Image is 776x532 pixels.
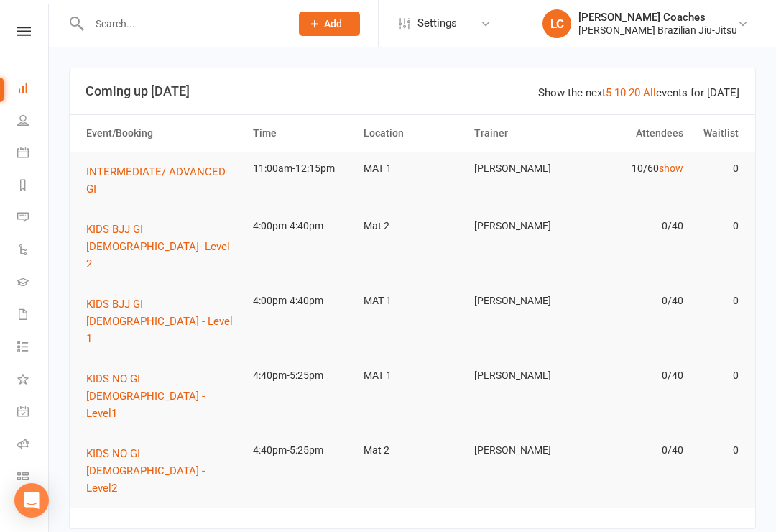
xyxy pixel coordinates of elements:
[246,284,357,318] td: 4:00pm-4:40pm
[86,372,205,420] span: KIDS NO GI [DEMOGRAPHIC_DATA] - Level1
[690,284,745,318] td: 0
[324,18,342,29] span: Add
[86,223,230,270] span: KIDS BJJ GI [DEMOGRAPHIC_DATA]- Level 2
[538,84,739,101] div: Show the next events for [DATE]
[17,397,50,429] a: General attendance kiosk mode
[468,434,578,467] td: [PERSON_NAME]
[17,170,50,203] a: Reports
[14,483,49,518] div: Open Intercom Messenger
[690,115,745,152] th: Waitlist
[578,434,689,467] td: 0/40
[578,359,689,393] td: 0/40
[246,152,357,185] td: 11:00am-12:15pm
[690,434,745,467] td: 0
[643,86,656,99] a: All
[86,295,240,347] button: KIDS BJJ GI [DEMOGRAPHIC_DATA] - Level 1
[85,14,280,34] input: Search...
[578,152,689,185] td: 10/60
[578,284,689,318] td: 0/40
[578,209,689,243] td: 0/40
[357,152,468,185] td: MAT 1
[578,115,689,152] th: Attendees
[17,106,50,138] a: People
[246,359,357,393] td: 4:40pm-5:25pm
[17,364,50,397] a: What's New
[86,163,240,198] button: INTERMEDIATE/ ADVANCED GI
[17,462,50,494] a: Class kiosk mode
[246,209,357,243] td: 4:00pm-4:40pm
[606,86,611,99] a: 5
[357,359,468,393] td: MAT 1
[357,115,468,152] th: Location
[246,115,357,152] th: Time
[659,162,683,174] a: show
[357,209,468,243] td: Mat 2
[468,152,578,185] td: [PERSON_NAME]
[246,434,357,467] td: 4:40pm-5:25pm
[299,12,360,36] button: Add
[468,284,578,318] td: [PERSON_NAME]
[468,359,578,393] td: [PERSON_NAME]
[690,359,745,393] td: 0
[357,434,468,467] td: Mat 2
[417,7,457,40] span: Settings
[86,370,240,422] button: KIDS NO GI [DEMOGRAPHIC_DATA] - Level1
[86,165,226,196] span: INTERMEDIATE/ ADVANCED GI
[629,86,640,99] a: 20
[542,9,571,38] div: LC
[690,152,745,185] td: 0
[86,298,233,345] span: KIDS BJJ GI [DEMOGRAPHIC_DATA] - Level 1
[578,11,737,24] div: [PERSON_NAME] Coaches
[86,84,739,98] h3: Coming up [DATE]
[614,86,626,99] a: 10
[80,115,246,152] th: Event/Booking
[17,138,50,170] a: Calendar
[86,445,240,497] button: KIDS NO GI [DEMOGRAPHIC_DATA] - Level2
[578,24,737,37] div: [PERSON_NAME] Brazilian Jiu-Jitsu
[468,115,578,152] th: Trainer
[86,221,240,272] button: KIDS BJJ GI [DEMOGRAPHIC_DATA]- Level 2
[17,429,50,462] a: Roll call kiosk mode
[86,447,205,495] span: KIDS NO GI [DEMOGRAPHIC_DATA] - Level2
[17,73,50,106] a: Dashboard
[690,209,745,243] td: 0
[357,284,468,318] td: MAT 1
[468,209,578,243] td: [PERSON_NAME]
